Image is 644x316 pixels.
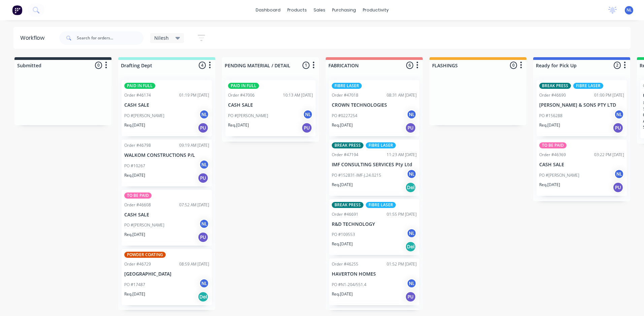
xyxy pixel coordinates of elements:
[614,109,624,119] div: NL
[12,5,22,15] img: Factory
[539,162,624,168] p: CASH SALE
[407,228,417,238] div: NL
[407,109,417,119] div: NL
[124,291,145,297] p: Req. [DATE]
[122,249,212,305] div: POWDER COATINGOrder #4672908:59 AM [DATE][GEOGRAPHIC_DATA]PO #17487NLReq.[DATE]Del
[539,142,567,148] div: TO BE PAID
[539,92,566,98] div: Order #46690
[329,258,419,305] div: Order #4625501:52 PM [DATE]HAVERTON HOMESPO #N1-204/551.4NLReq.[DATE]PU
[573,83,603,89] div: FIBRE LASER
[387,92,417,98] div: 08:31 AM [DATE]
[122,140,212,186] div: Order #4679809:19 AM [DATE]WALKOM CONSTRUCTIONS P/LPO #10267NLReq.[DATE]PU
[537,140,627,196] div: TO BE PAIDOrder #4636903:22 PM [DATE]CASH SALEPO #[PERSON_NAME]NLReq.[DATE]PU
[405,291,416,302] div: PU
[124,163,145,169] p: PO #10267
[405,241,416,252] div: Del
[387,261,417,267] div: 01:52 PM [DATE]
[329,199,419,255] div: BREAK PRESSFIBRE LASEROrder #4669101:55 PM [DATE]R&D TECHNOLOGYPO #109553NLReq.[DATE]Del
[179,142,209,148] div: 09:19 AM [DATE]
[332,241,353,247] p: Req. [DATE]
[332,172,381,178] p: PO #152831-IMF-J.24.0215
[332,202,363,208] div: BREAK PRESS
[122,190,212,246] div: TO BE PAIDOrder #4660807:52 AM [DATE]CASH SALEPO #[PERSON_NAME]NLReq.[DATE]PU
[332,211,358,217] div: Order #46691
[387,211,417,217] div: 01:55 PM [DATE]
[124,83,155,89] div: PAID IN FULL
[179,261,209,267] div: 08:59 AM [DATE]
[614,169,624,179] div: NL
[329,140,419,196] div: BREAK PRESSFIBRE LASEROrder #4719411:23 AM [DATE]IMF CONSULTING SERVICES Pty LtdPO #152831-IMF-J....
[199,278,209,288] div: NL
[539,182,560,188] p: Req. [DATE]
[228,113,268,119] p: PO #[PERSON_NAME]
[228,92,255,98] div: Order #47006
[228,122,249,128] p: Req. [DATE]
[332,92,358,98] div: Order #47018
[301,122,312,133] div: PU
[122,80,212,136] div: PAID IN FULLOrder #4617401:19 PM [DATE]CASH SALEPO #[PERSON_NAME]NLReq.[DATE]PU
[626,7,632,13] span: NL
[303,109,313,119] div: NL
[179,202,209,208] div: 07:52 AM [DATE]
[332,232,355,238] p: PO #109553
[332,102,417,108] p: CROWN TECHNOLOGIES
[198,291,208,302] div: Del
[124,282,145,288] p: PO #17487
[198,173,208,183] div: PU
[199,160,209,170] div: NL
[310,5,329,15] div: sales
[329,5,359,15] div: purchasing
[329,80,419,136] div: FIBRE LASEROrder #4701808:31 AM [DATE]CROWN TECHNOLOGIESPO #0227254NLReq.[DATE]PU
[539,152,566,158] div: Order #46369
[387,152,417,158] div: 11:23 AM [DATE]
[228,102,313,108] p: CASH SALE
[198,232,208,243] div: PU
[332,152,358,158] div: Order #47194
[179,92,209,98] div: 01:19 PM [DATE]
[124,212,209,218] p: CASH SALE
[539,113,562,119] p: PO #156288
[332,291,353,297] p: Req. [DATE]
[613,122,623,133] div: PU
[124,192,152,199] div: TO BE PAID
[228,83,259,89] div: PAID IN FULL
[366,142,396,148] div: FIBRE LASER
[199,219,209,229] div: NL
[539,83,571,89] div: BREAK PRESS
[594,152,624,158] div: 03:22 PM [DATE]
[124,172,145,178] p: Req. [DATE]
[154,34,169,41] span: Nilesh
[332,162,417,168] p: IMF CONSULTING SERVICES Pty Ltd
[252,5,284,15] a: dashboard
[124,261,151,267] div: Order #46729
[124,222,164,228] p: PO #[PERSON_NAME]
[124,202,151,208] div: Order #46608
[405,122,416,133] div: PU
[359,5,392,15] div: productivity
[332,142,363,148] div: BREAK PRESS
[283,92,313,98] div: 10:13 AM [DATE]
[199,109,209,119] div: NL
[539,122,560,128] p: Req. [DATE]
[124,142,151,148] div: Order #46798
[539,102,624,108] p: [PERSON_NAME] & SONS PTY LTD
[77,31,143,45] input: Search for orders...
[613,182,623,193] div: PU
[124,252,166,258] div: POWDER COATING
[366,202,396,208] div: FIBRE LASER
[124,102,209,108] p: CASH SALE
[537,80,627,136] div: BREAK PRESSFIBRE LASEROrder #4669001:00 PM [DATE][PERSON_NAME] & SONS PTY LTDPO #156288NLReq.[DAT...
[225,80,316,136] div: PAID IN FULLOrder #4700610:13 AM [DATE]CASH SALEPO #[PERSON_NAME]NLReq.[DATE]PU
[284,5,310,15] div: products
[405,182,416,193] div: Del
[124,152,209,158] p: WALKOM CONSTRUCTIONS P/L
[407,169,417,179] div: NL
[124,232,145,238] p: Req. [DATE]
[332,261,358,267] div: Order #46255
[539,172,579,178] p: PO #[PERSON_NAME]
[124,122,145,128] p: Req. [DATE]
[332,113,357,119] p: PO #0227254
[332,122,353,128] p: Req. [DATE]
[332,282,366,288] p: PO #N1-204/551.4
[332,271,417,277] p: HAVERTON HOMES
